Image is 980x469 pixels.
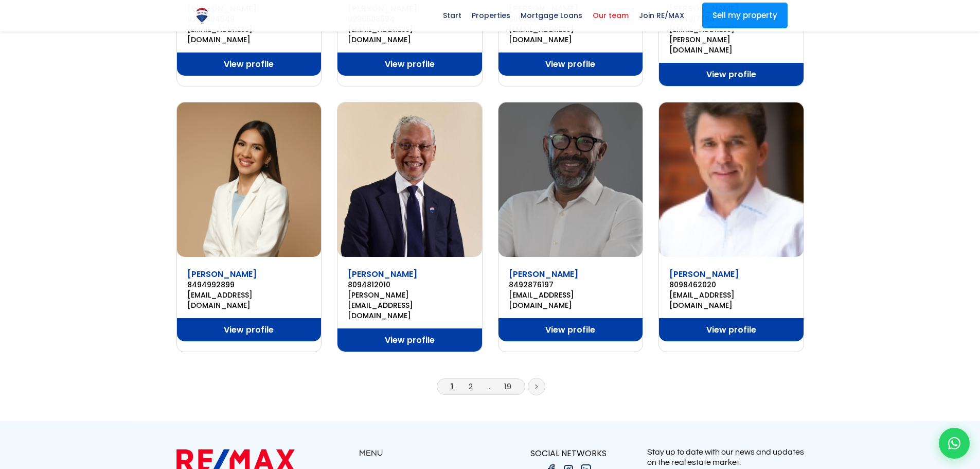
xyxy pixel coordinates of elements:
[498,318,643,341] a: View profile
[187,280,235,290] font: 8494992899
[498,53,643,76] a: View profile
[593,10,629,21] font: Our team
[669,280,716,290] font: 8098462020
[509,24,574,45] font: [EMAIL_ADDRESS][DOMAIN_NAME]
[509,24,633,45] a: [EMAIL_ADDRESS][DOMAIN_NAME]
[385,58,435,70] font: View profile
[659,63,804,86] a: View profile
[669,24,793,55] a: [EMAIL_ADDRESS][PERSON_NAME][DOMAIN_NAME]
[385,334,435,346] font: View profile
[177,318,322,341] a: View profile
[224,324,274,336] font: View profile
[469,381,473,392] a: 2
[509,280,633,290] a: 8492876197
[193,7,211,25] img: REMAX logo
[187,290,311,310] a: [EMAIL_ADDRESS][DOMAIN_NAME]
[348,268,417,280] a: [PERSON_NAME]
[706,324,756,336] font: View profile
[187,24,253,45] font: [EMAIL_ADDRESS][DOMAIN_NAME]
[451,381,454,392] a: 1
[659,318,804,341] a: View profile
[187,268,257,280] a: [PERSON_NAME]
[545,58,595,70] font: View profile
[504,381,511,392] a: 19
[545,324,595,336] font: View profile
[443,10,461,21] font: Start
[187,24,311,45] a: [EMAIL_ADDRESS][DOMAIN_NAME]
[487,381,492,392] a: ...
[509,268,578,280] a: [PERSON_NAME]
[359,449,383,457] font: MENU
[177,102,322,257] img: Andrea Chauca
[647,448,804,466] font: Stay up to date with our news and updates on the real estate market.
[530,447,607,459] font: SOCIAL NETWORKS
[669,24,735,55] font: [EMAIL_ADDRESS][PERSON_NAME][DOMAIN_NAME]
[712,10,777,21] font: Sell my property
[669,280,793,290] a: 8098462020
[348,280,390,290] font: 8094812010
[521,10,582,21] font: Mortgage Loans
[224,58,274,70] font: View profile
[187,290,253,310] font: [EMAIL_ADDRESS][DOMAIN_NAME]
[177,53,322,76] a: View profile
[509,290,633,310] a: [EMAIL_ADDRESS][DOMAIN_NAME]
[348,280,472,290] a: 8094812010
[509,290,574,310] font: [EMAIL_ADDRESS][DOMAIN_NAME]
[472,10,510,21] font: Properties
[498,102,643,257] img: Angel Celestino
[639,10,684,21] font: Join RE/MAX
[348,24,413,45] font: [EMAIL_ADDRESS][DOMAIN_NAME]
[706,68,756,80] font: View profile
[337,102,482,257] img: Andres Martinez
[348,24,472,45] a: [EMAIL_ADDRESS][DOMAIN_NAME]
[702,3,788,28] a: Sell my property
[669,290,735,310] font: [EMAIL_ADDRESS][DOMAIN_NAME]
[337,328,482,352] a: View profile
[187,280,311,290] a: 8494992899
[509,280,554,290] font: 8492876197
[337,53,482,76] a: View profile
[348,290,472,321] a: [PERSON_NAME][EMAIL_ADDRESS][DOMAIN_NAME]
[348,290,413,321] font: [PERSON_NAME][EMAIL_ADDRESS][DOMAIN_NAME]
[669,268,739,280] a: [PERSON_NAME]
[659,102,804,257] img: Angel Cimentada
[669,290,793,310] a: [EMAIL_ADDRESS][DOMAIN_NAME]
